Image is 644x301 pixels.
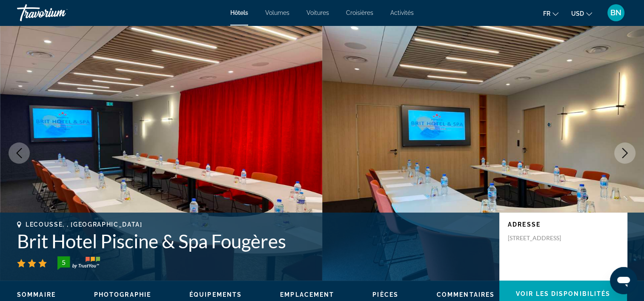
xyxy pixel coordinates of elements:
[571,7,592,20] button: Changer de devise
[372,291,398,298] button: Pièces
[508,234,576,242] p: [STREET_ADDRESS]
[230,9,248,16] a: Hôtels
[346,9,373,16] a: Croisières
[17,230,491,252] h1: Brit Hotel Piscine & Spa Fougères
[94,291,151,298] span: Photographie
[17,2,102,24] a: Travorium
[571,10,584,17] span: USD
[94,291,151,298] button: Photographie
[26,221,143,228] span: Lecousse, , [GEOGRAPHIC_DATA]
[9,142,30,164] button: Image précédente
[265,9,289,16] a: Volumes
[17,291,56,298] button: Sommaire
[189,291,242,298] button: Équipements
[543,10,550,17] span: Fr
[280,291,334,298] button: Emplacement
[508,221,618,228] p: Adresse
[17,291,56,298] span: Sommaire
[543,7,558,20] button: Changer la langue
[437,291,495,298] button: Commentaires
[437,291,495,298] span: Commentaires
[57,256,100,270] img: trustyou-badge-hor.svg
[610,267,637,294] iframe: Bouton de lancement de la fenêtre de messagerie
[372,291,398,298] span: Pièces
[189,291,242,298] span: Équipements
[614,142,635,164] button: Image suivante
[55,257,72,267] div: 5
[390,9,414,16] a: Activités
[610,9,621,17] span: BN
[605,4,627,22] button: Menu utilisateur
[280,291,334,298] span: Emplacement
[306,9,329,16] a: Voitures
[516,290,610,297] span: Voir les disponibilités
